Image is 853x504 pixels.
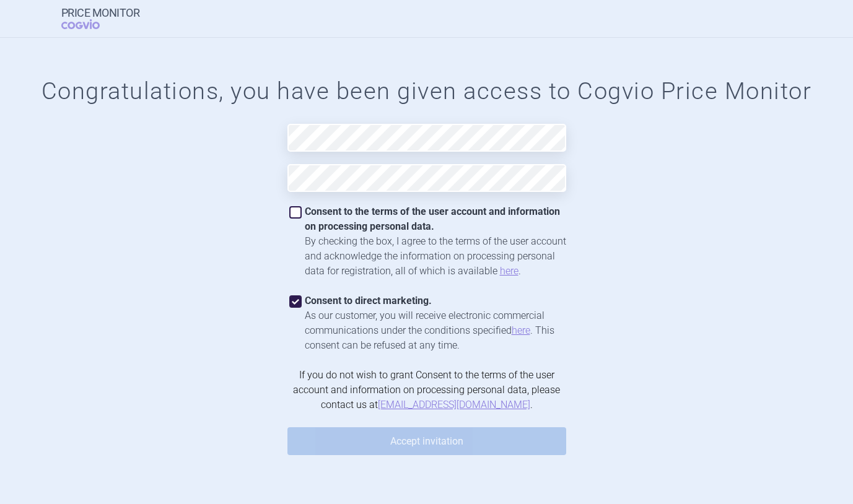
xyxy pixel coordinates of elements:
a: [EMAIL_ADDRESS][DOMAIN_NAME] [378,399,530,411]
button: Accept invitation [287,427,566,455]
a: Price MonitorCOGVIO [61,7,140,30]
p: If you do not wish to grant Consent to the terms of the user account and information on processin... [287,368,566,412]
div: By checking the box, I agree to the terms of the user account and acknowledge the information on ... [305,234,566,279]
div: Consent to direct marketing. [305,293,566,308]
span: COGVIO [61,19,117,29]
a: here [500,265,518,277]
div: Consent to the terms of the user account and information on processing personal data. [305,204,566,234]
strong: Price Monitor [61,7,140,19]
a: here [512,324,530,336]
h1: Congratulations, you have been given access to Cogvio Price Monitor [25,77,828,106]
div: As our customer, you will receive electronic commercial communications under the conditions speci... [305,308,566,353]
